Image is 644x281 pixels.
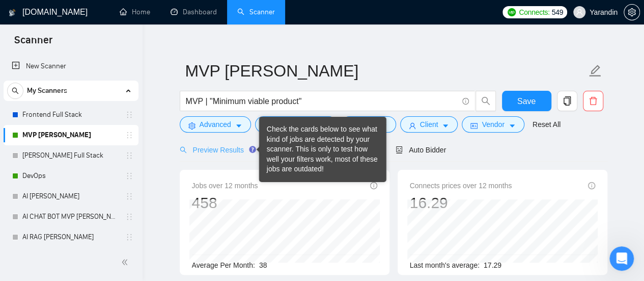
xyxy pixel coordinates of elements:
span: edit [589,64,602,78]
a: DevOps [22,166,119,186]
span: idcard [470,122,478,130]
span: Advanced [200,119,231,130]
span: Scanner [6,33,61,54]
a: New Scanner [12,56,130,76]
span: info-circle [462,98,469,105]
span: Client [420,119,438,130]
img: logo [9,5,16,21]
span: setting [188,122,195,130]
button: setting [624,4,640,20]
span: holder [125,213,133,221]
a: Frontend Full Stack [22,105,119,125]
button: search [7,83,23,99]
span: Vendor [482,119,504,130]
span: caret-down [509,122,516,130]
button: userClientcaret-down [400,116,458,133]
button: idcardVendorcaret-down [462,116,524,133]
span: Auto Bidder [396,146,446,154]
span: 38 [259,261,267,269]
button: barsJob Categorycaret-down [255,116,337,133]
span: holder [125,111,133,119]
span: double-left [121,257,131,267]
button: Save [502,91,551,111]
span: Save [517,95,536,108]
li: New Scanner [4,56,138,76]
a: homeHome [120,8,150,16]
span: holder [125,172,133,180]
a: MVP [PERSON_NAME] [22,125,119,145]
span: user [576,9,583,16]
span: holder [125,151,133,160]
a: dashboardDashboard [171,8,217,16]
span: holder [125,233,133,241]
button: delete [583,91,603,111]
span: delete [583,96,603,106]
span: Connects prices over 12 months [410,180,512,191]
span: user [409,122,416,130]
a: searchScanner [237,8,275,16]
span: Last month's average: [410,261,480,269]
a: AI RAG [PERSON_NAME] [22,227,119,247]
a: Reset All [533,119,561,130]
button: settingAdvancedcaret-down [180,116,251,133]
span: caret-down [235,122,242,130]
input: Search Freelance Jobs... [186,95,458,108]
span: Connects: [519,7,549,18]
a: [PERSON_NAME] Full Stack [22,145,119,166]
span: holder [125,131,133,139]
span: Average Per Month: [192,261,255,269]
a: AI [PERSON_NAME] [22,186,119,207]
div: Check the cards below to see what kind of jobs are detected by your scanner. This is only to test... [267,124,379,174]
span: search [476,96,495,106]
iframe: Intercom live chat [609,246,634,271]
span: holder [125,192,133,200]
img: upwork-logo.png [508,8,516,16]
span: copy [557,96,577,106]
span: search [180,146,187,154]
span: 17.29 [484,261,501,269]
a: AI CHAT BOT MVP [PERSON_NAME] [22,207,119,227]
span: robot [396,146,403,154]
span: Preview Results [180,146,253,154]
span: search [8,87,23,94]
span: info-circle [588,182,595,189]
input: Scanner name... [185,58,586,84]
span: Jobs over 12 months [192,180,258,191]
span: 549 [552,7,563,18]
button: copy [557,91,577,111]
span: setting [624,8,639,16]
span: caret-down [442,122,449,130]
div: 458 [192,193,258,213]
a: setting [624,8,640,16]
div: Tooltip anchor [248,145,257,154]
button: search [475,91,496,111]
span: My Scanners [27,81,67,101]
span: info-circle [370,182,377,189]
div: 16.29 [410,193,512,213]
